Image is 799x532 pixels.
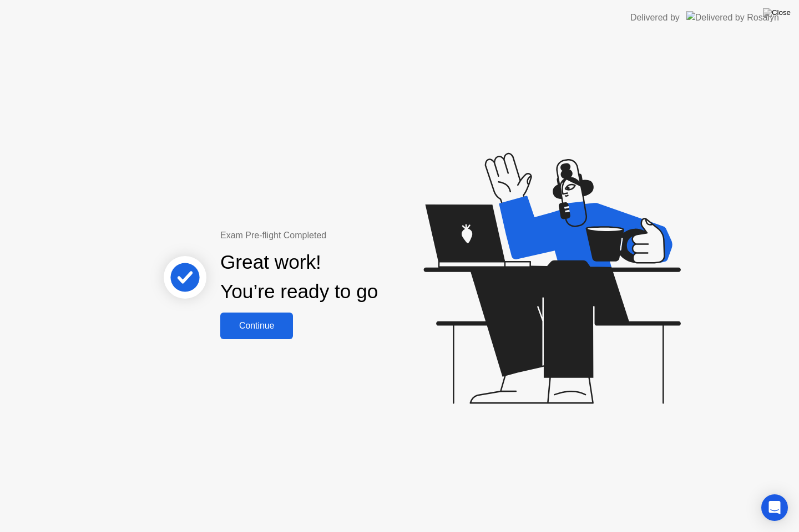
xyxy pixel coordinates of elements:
[761,494,788,521] div: Open Intercom Messenger
[630,11,680,24] div: Delivered by
[686,11,779,24] img: Delivered by Rosalyn
[763,8,791,17] img: Close
[220,313,293,339] button: Continue
[220,248,378,306] div: Great work! You’re ready to go
[220,229,449,242] div: Exam Pre-flight Completed
[224,321,290,331] div: Continue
